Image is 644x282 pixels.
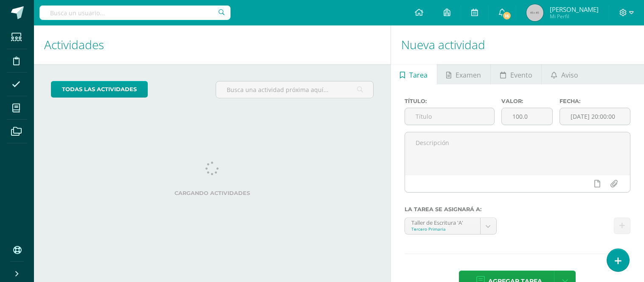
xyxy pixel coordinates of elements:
div: Tercero Primaria [411,226,474,232]
img: 45x45 [526,4,543,21]
a: Taller de Escritura 'A'Tercero Primaria [405,218,496,234]
label: Fecha: [560,98,630,104]
label: La tarea se asignará a: [405,206,630,212]
span: Tarea [409,65,427,85]
label: Título: [405,98,495,104]
span: Examen [456,65,481,85]
span: Mi Perfil [550,13,599,20]
span: Aviso [561,65,578,85]
input: Puntos máximos [502,108,552,125]
a: Examen [437,64,490,84]
h1: Actividades [44,25,380,64]
label: Cargando actividades [51,190,374,196]
input: Título [405,108,495,125]
span: 16 [502,11,512,20]
a: Evento [491,64,541,84]
h1: Nueva actividad [401,25,634,64]
span: [PERSON_NAME] [550,5,599,14]
a: todas las Actividades [51,81,148,98]
input: Fecha de entrega [560,108,630,125]
span: Evento [510,65,532,85]
label: Valor: [501,98,553,104]
a: Tarea [391,64,437,84]
input: Busca un usuario... [39,6,231,20]
div: Taller de Escritura 'A' [411,218,474,226]
a: Aviso [542,64,587,84]
input: Busca una actividad próxima aquí... [216,81,373,98]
